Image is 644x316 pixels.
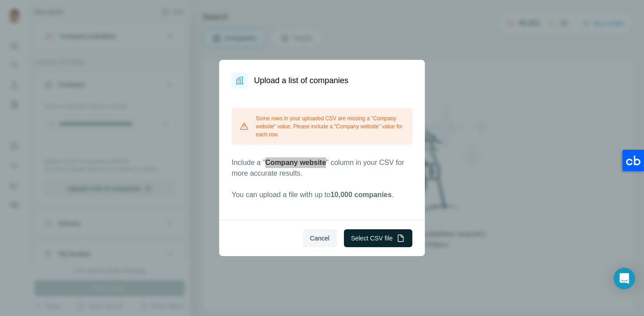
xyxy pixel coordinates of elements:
[310,234,330,243] span: Cancel
[303,229,337,247] button: Cancel
[254,74,348,87] h1: Upload a list of companies
[614,268,635,289] div: Open Intercom Messenger
[265,159,326,166] span: Company website
[232,108,412,145] div: Some rows in your uploaded CSV are missing a "Company website" value. Please include a "Company w...
[344,229,412,247] button: Select CSV file
[232,157,412,179] p: Include a " " column in your CSV for more accurate results.
[232,190,412,200] p: You can upload a file with up to .
[330,191,392,198] span: 10,000 companies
